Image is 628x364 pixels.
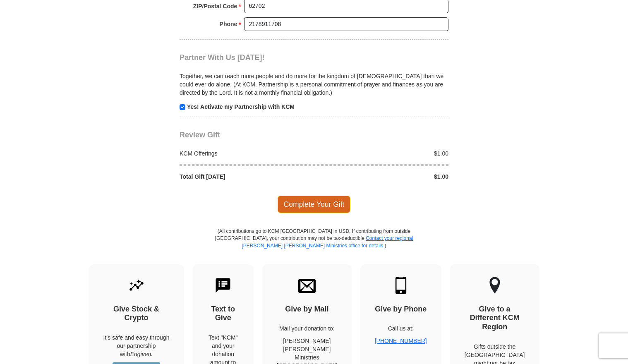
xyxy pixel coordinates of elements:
h4: Give Stock & Crypto [103,305,170,323]
p: It's safe and easy through our partnership with [103,333,170,358]
p: Call us at: [375,324,427,333]
img: mobile.svg [392,277,410,294]
strong: ZIP/Postal Code [193,0,237,12]
img: other-region [489,277,501,294]
div: $1.00 [314,149,453,158]
span: Complete Your Gift [278,196,351,213]
h4: Give to a Different KCM Region [465,305,525,332]
div: Total Gift [DATE] [175,172,314,181]
img: give-by-stock.svg [128,277,145,294]
a: [PHONE_NUMBER] [375,338,427,344]
img: text-to-give.svg [214,277,232,294]
p: Together, we can reach more people and do more for the kingdom of [DEMOGRAPHIC_DATA] than we coul... [180,72,448,97]
h4: Text to Give [207,305,240,323]
strong: Phone [220,18,237,30]
h4: Give by Mail [277,305,337,314]
strong: Yes! Activate my Partnership with KCM [187,103,295,110]
i: Engiven. [130,351,153,357]
p: Mail your donation to: [277,324,337,333]
p: (All contributions go to KCM [GEOGRAPHIC_DATA] in USD. If contributing from outside [GEOGRAPHIC_D... [215,228,413,264]
a: Contact your regional [PERSON_NAME] [PERSON_NAME] Ministries office for details. [242,235,413,248]
h4: Give by Phone [375,305,427,314]
span: Partner With Us [DATE]! [180,53,265,62]
div: $1.00 [314,172,453,181]
span: Review Gift [180,131,220,139]
img: envelope.svg [298,277,316,294]
div: KCM Offerings [175,149,314,158]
